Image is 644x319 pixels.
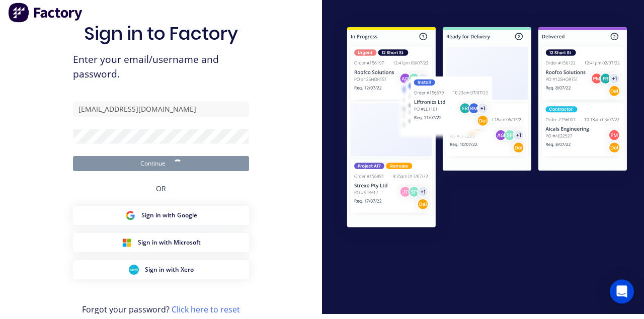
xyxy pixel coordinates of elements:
[73,266,249,285] button: Xero Sign inSign in with Xero
[84,28,238,50] h1: Sign in to Factory
[330,17,644,251] img: Sign in
[73,211,249,230] button: Google Sign inSign in with Google
[129,270,139,280] img: Xero Sign in
[73,107,249,122] input: Email/Username
[610,285,634,309] div: Open Intercom Messenger
[125,216,135,226] img: Google Sign in
[73,58,249,87] span: Enter your email/username and password.
[141,216,197,225] span: Sign in with Google
[73,162,249,177] button: Continue
[145,271,194,280] span: Sign in with Xero
[156,177,166,211] div: OR
[8,8,84,28] img: Factory
[138,244,201,253] span: Sign in with Microsoft
[73,238,249,258] button: Microsoft Sign inSign in with Microsoft
[122,243,132,253] img: Microsoft Sign in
